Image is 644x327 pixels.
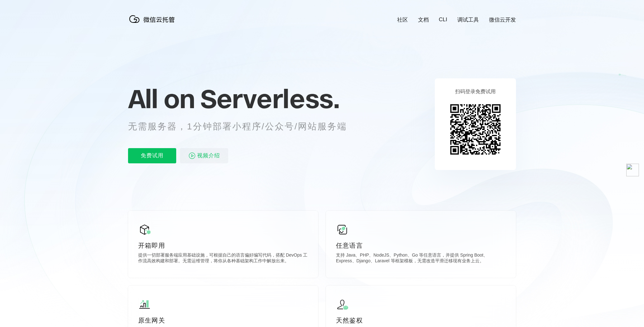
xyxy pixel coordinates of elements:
[188,152,196,160] img: video_play.svg
[336,252,506,265] p: 支持 Java、PHP、NodeJS、Python、Go 等任意语言，并提供 Spring Boot、Express、Django、Laravel 等框架模板，无需改造平滑迁移现有业务上云。
[128,120,359,133] p: 无需服务器，1分钟部署小程序/公众号/网站服务端
[138,241,308,250] p: 开箱即用
[138,252,308,265] p: 提供一切部署服务端应用基础设施，可根据自己的语言偏好编写代码，搭配 DevOps 工作流高效构建和部署。无需运维管理，将你从各种基础架构工作中解放出来。
[197,148,220,163] span: 视频介绍
[128,148,176,163] p: 免费试用
[418,16,429,23] a: 文档
[397,16,408,23] a: 社区
[128,83,194,114] span: All on
[439,16,447,23] a: CLI
[489,16,516,23] a: 微信云开发
[336,241,506,250] p: 任意语言
[336,316,506,325] p: 天然鉴权
[200,83,339,114] span: Serverless.
[138,316,308,325] p: 原生网关
[128,21,179,26] a: 微信云托管
[457,16,479,23] a: 调试工具
[455,88,496,95] p: 扫码登录免费试用
[128,13,179,25] img: 微信云托管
